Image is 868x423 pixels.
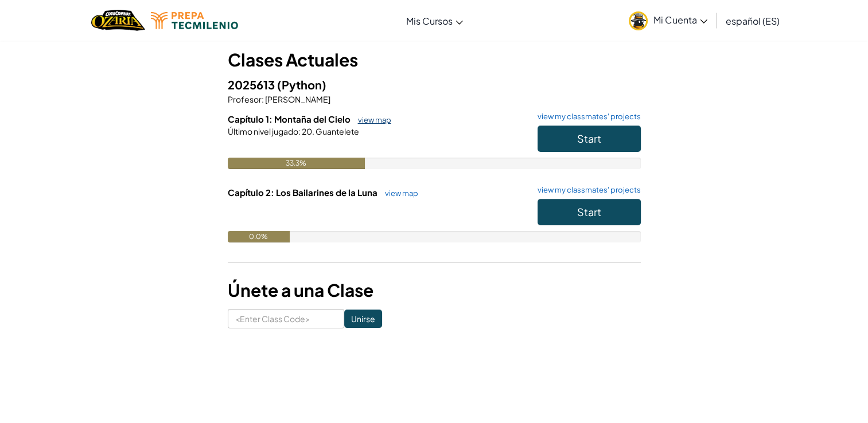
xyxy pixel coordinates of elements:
h3: Únete a una Clase [228,277,641,303]
span: 20. [301,126,314,136]
a: Mi Cuenta [623,2,713,38]
span: [PERSON_NAME] [264,94,330,104]
div: 33.3% [228,158,365,169]
img: Tecmilenio logo [151,12,238,29]
span: (Python) [277,77,326,92]
input: Unirse [344,310,382,328]
a: Ozaria by CodeCombat logo [91,9,145,32]
span: Profesor [228,94,262,104]
a: view map [379,189,418,198]
span: : [262,94,264,104]
span: español (ES) [726,15,780,27]
a: español (ES) [720,5,785,36]
img: avatar [629,11,648,30]
span: Mi Cuenta [653,14,707,26]
a: view map [352,115,391,124]
a: view my classmates' projects [532,186,641,194]
span: Capítulo 2: Los Bailarines de la Luna [228,187,379,198]
img: Home [91,9,145,32]
a: view my classmates' projects [532,113,641,120]
h3: Clases Actuales [228,47,641,73]
button: Start [538,199,641,225]
span: : [298,126,301,136]
input: <Enter Class Code> [228,309,344,328]
span: Guantelete [314,126,359,136]
button: Start [538,126,641,152]
a: Mis Cursos [400,5,469,36]
span: Último nivel jugado [228,126,298,136]
span: Start [577,205,601,218]
span: Start [577,132,601,145]
div: 0.0% [228,231,290,242]
span: 2025613 [228,77,277,92]
span: Mis Cursos [406,15,453,27]
span: Capítulo 1: Montaña del Cielo [228,113,352,124]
